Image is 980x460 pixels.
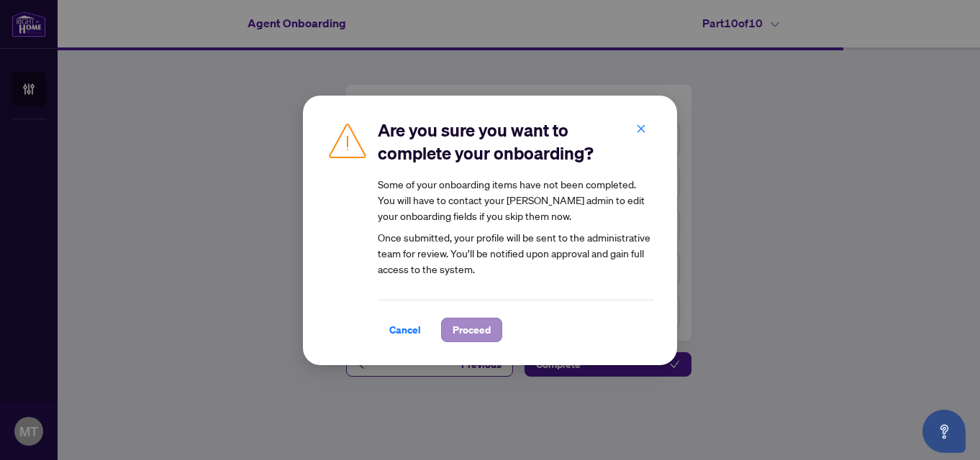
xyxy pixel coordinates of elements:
[378,176,654,224] div: Some of your onboarding items have not been completed. You will have to contact your [PERSON_NAME...
[441,318,502,342] button: Proceed
[389,318,421,341] span: Cancel
[378,318,432,342] button: Cancel
[922,410,966,453] button: Open asap
[636,124,646,134] span: close
[326,119,369,162] img: Caution Icon
[378,119,654,165] h2: Are you sure you want to complete your onboarding?
[453,318,491,341] span: Proceed
[378,176,654,277] article: Once submitted, your profile will be sent to the administrative team for review. You’ll be notifi...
